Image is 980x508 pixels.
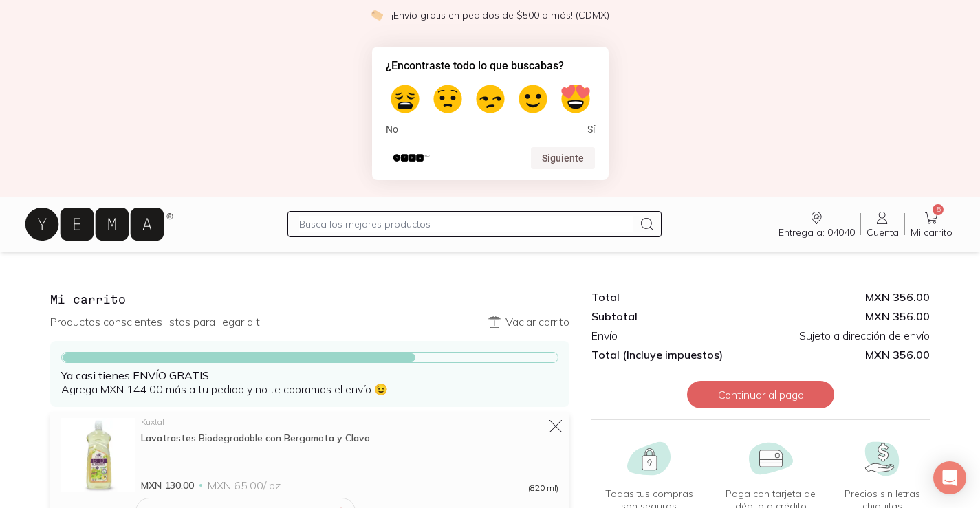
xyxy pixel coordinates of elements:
div: Total (Incluye impuestos) [591,348,761,362]
span: Sí [587,124,595,136]
input: Busca los mejores productos [299,216,633,232]
a: Entrega a: 04040 [773,210,860,239]
p: Productos conscientes listos para llegar a ti [50,315,262,329]
span: 5 [933,204,944,215]
h3: Mi carrito [50,290,569,308]
span: MXN 130.00 [141,478,194,492]
a: Cuenta [861,210,904,239]
h2: ¿Encontraste todo lo que buscabas? Select an option from 1 to 5, with 1 being No and 5 being Sí [386,58,595,74]
p: Vaciar carrito [505,315,569,329]
div: Total [591,290,761,304]
span: Cuenta [867,226,899,239]
p: Agrega MXN 144.00 más a tu pedido y no te cobramos el envío 😉 [61,368,558,396]
span: MXN 65.00 / pz [208,478,281,492]
div: MXN 356.00 [761,290,930,304]
a: 5Mi carrito [905,210,958,239]
p: ¡Envío gratis en pedidos de $500 o más! (CDMX) [391,8,609,22]
img: check [371,9,383,21]
span: Mi carrito [911,226,952,239]
button: Siguiente pregunta [531,147,595,169]
div: MXN 356.00 [761,309,930,323]
span: MXN 356.00 [761,348,930,362]
button: Continuar al pago [687,381,834,408]
span: No [386,124,398,136]
span: Entrega a: 04040 [778,226,855,239]
strong: Ya casi tienes ENVÍO GRATIS [61,368,209,382]
div: Open Intercom Messenger [933,461,966,494]
div: Sujeto a dirección de envío [761,329,930,342]
div: ¿Encontraste todo lo que buscabas? Select an option from 1 to 5, with 1 being No and 5 being Sí [386,80,595,136]
a: Lavatrastes Biodegradable con Bergamota y ClavoKuxtalLavatrastes Biodegradable con Bergamota y Cl... [61,418,558,492]
div: Lavatrastes Biodegradable con Bergamota y Clavo [141,432,558,444]
span: (820 ml) [528,484,558,492]
img: Lavatrastes Biodegradable con Bergamota y Clavo [61,418,135,492]
div: Kuxtal [141,418,558,426]
div: Subtotal [591,309,761,323]
div: Envío [591,329,761,342]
